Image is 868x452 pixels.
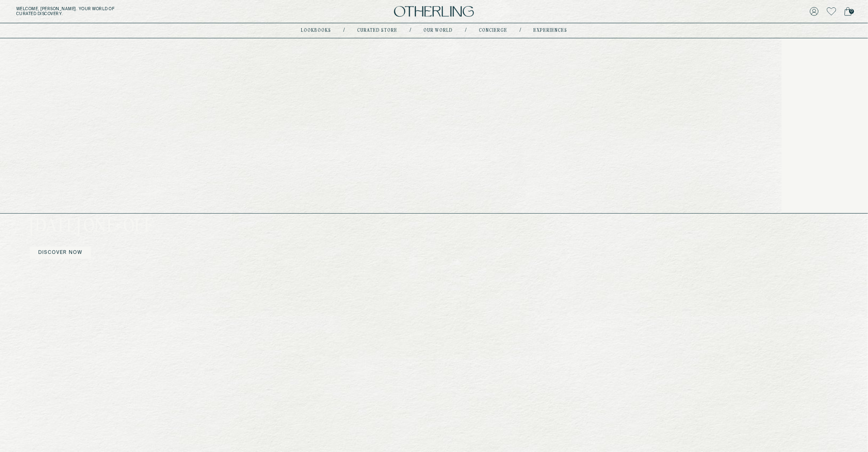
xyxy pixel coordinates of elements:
[16,7,267,16] h5: Welcome, [PERSON_NAME] . Your world of curated discovery.
[519,27,521,34] div: /
[30,247,91,259] a: DISCOVER NOW
[357,29,397,33] a: Curated store
[849,9,854,14] span: 0
[465,27,467,34] div: /
[410,27,411,34] div: /
[30,216,245,238] h3: [DATE] One-off
[533,29,567,33] a: experiences
[301,29,331,33] a: lookbooks
[844,6,852,17] a: 0
[423,29,453,33] a: Our world
[343,27,345,34] div: /
[479,29,507,33] a: concierge
[394,6,474,17] img: logo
